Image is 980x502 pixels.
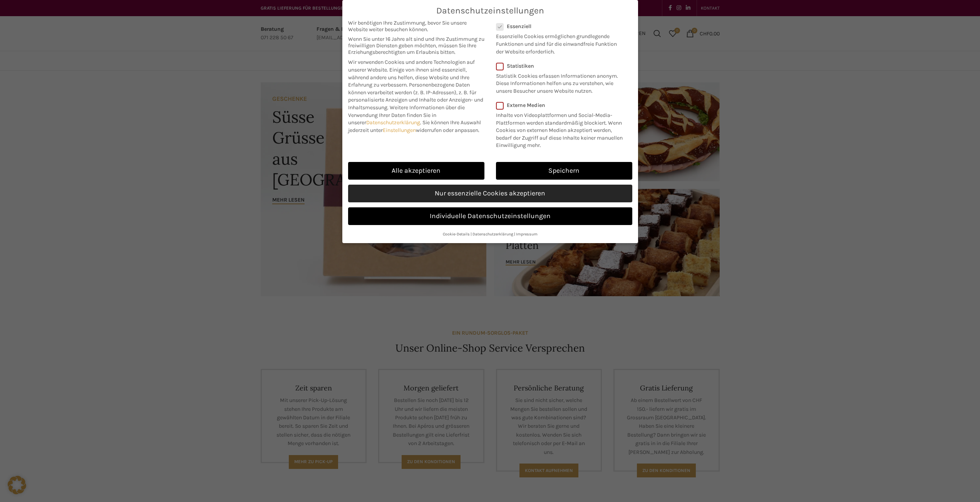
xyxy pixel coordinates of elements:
[348,119,481,133] span: Sie können Ihre Auswahl jederzeit unter widerrufen oder anpassen.
[348,185,632,202] a: Nur essenzielle Cookies akzeptieren
[443,232,470,237] a: Cookie-Details
[496,69,622,95] p: Statistik Cookies erfassen Informationen anonym. Diese Informationen helfen uns zu verstehen, wie...
[472,232,513,237] a: Datenschutzerklärung
[496,102,627,108] label: Externe Medien
[348,162,484,180] a: Alle akzeptieren
[436,6,544,16] span: Datenschutzeinstellungen
[496,63,622,69] label: Statistiken
[366,119,420,126] a: Datenschutzerklärung
[496,108,627,149] p: Inhalte von Videoplattformen und Social-Media-Plattformen werden standardmäßig blockiert. Wenn Co...
[348,59,475,88] span: Wir verwenden Cookies und andere Technologien auf unserer Website. Einige von ihnen sind essenzie...
[516,232,538,237] a: Impressum
[496,30,622,55] p: Essenzielle Cookies ermöglichen grundlegende Funktionen und sind für die einwandfreie Funktion de...
[496,162,632,180] a: Speichern
[348,82,483,111] span: Personenbezogene Daten können verarbeitet werden (z. B. IP-Adressen), z. B. für personalisierte A...
[383,127,416,133] a: Einstellungen
[348,20,484,33] span: Wir benötigen Ihre Zustimmung, bevor Sie unsere Website weiter besuchen können.
[348,207,632,225] a: Individuelle Datenschutzeinstellungen
[496,23,622,30] label: Essenziell
[348,36,484,55] span: Wenn Sie unter 16 Jahre alt sind und Ihre Zustimmung zu freiwilligen Diensten geben möchten, müss...
[348,104,465,126] span: Weitere Informationen über die Verwendung Ihrer Daten finden Sie in unserer .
